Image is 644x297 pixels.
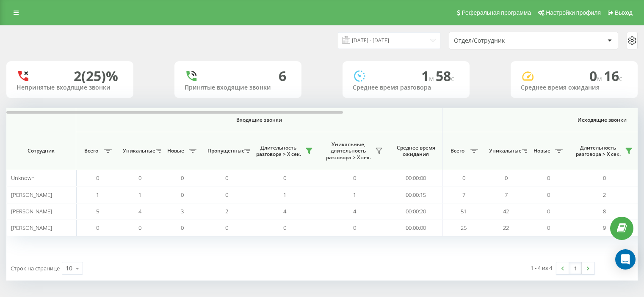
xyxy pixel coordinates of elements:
span: [PERSON_NAME] [11,191,52,199]
span: 0 [547,207,550,215]
span: 4 [138,207,141,215]
span: 7 [505,191,508,199]
span: Длительность разговора > Х сек. [574,144,622,158]
div: Отдел/Сотрудник [454,37,555,44]
span: Строк на странице [11,264,60,272]
td: 00:00:00 [390,170,442,186]
span: 1 [96,191,99,199]
span: 0 [181,191,184,199]
span: 1 [421,67,436,85]
span: 0 [603,174,606,182]
span: Сотрудник [14,147,69,154]
span: Настройки профиля [546,9,601,16]
span: 0 [138,224,141,232]
span: 42 [503,207,509,215]
span: c [451,74,454,83]
span: 0 [462,174,465,182]
span: 5 [96,207,99,215]
span: 25 [461,224,467,232]
td: 00:00:00 [390,220,442,236]
span: 2 [225,207,228,215]
span: Новые [165,147,186,154]
span: c [619,74,622,83]
div: Open Intercom Messenger [615,249,636,270]
div: Принятые входящие звонки [185,84,291,91]
span: 4 [353,207,356,215]
span: Unknown [11,174,35,182]
span: 0 [547,174,550,182]
span: 9 [603,224,606,232]
span: 8 [603,207,606,215]
span: 22 [503,224,509,232]
span: 0 [181,174,184,182]
span: [PERSON_NAME] [11,224,52,232]
span: 0 [353,224,356,232]
span: 1 [283,191,286,199]
span: 4 [283,207,286,215]
span: 0 [589,67,604,85]
span: м [429,74,436,83]
div: Среднее время разговора [353,84,459,91]
span: Пропущенные [207,147,242,154]
span: 58 [436,67,454,85]
span: Входящие звонки [98,117,420,123]
span: 0 [283,174,286,182]
span: 0 [225,174,228,182]
span: Уникальные [123,147,153,154]
span: Длительность разговора > Х сек. [254,144,303,158]
span: 7 [462,191,465,199]
span: Уникальные [489,147,520,154]
span: 0 [96,224,99,232]
span: 0 [547,191,550,199]
span: 0 [225,224,228,232]
span: 2 [603,191,606,199]
span: 0 [181,224,184,232]
div: Среднее время ожидания [521,84,627,91]
span: Выход [615,9,633,16]
span: 51 [461,207,467,215]
span: Новые [531,147,553,154]
span: 1 [353,191,356,199]
span: [PERSON_NAME] [11,207,52,215]
span: Реферальная программа [462,9,531,16]
td: 00:00:15 [390,186,442,203]
span: Среднее время ожидания [396,144,436,158]
span: 0 [138,174,141,182]
span: 0 [505,174,508,182]
span: 0 [96,174,99,182]
span: 3 [181,207,184,215]
td: 00:00:20 [390,203,442,220]
a: 1 [569,262,582,274]
div: 10 [66,264,72,272]
div: 2 (25)% [74,68,118,84]
span: Уникальные, длительность разговора > Х сек. [324,141,373,161]
span: м [597,74,604,83]
span: 0 [547,224,550,232]
span: 0 [353,174,356,182]
span: Всего [447,147,468,154]
div: Непринятые входящие звонки [17,84,123,91]
span: 0 [225,191,228,199]
div: 6 [279,68,286,84]
span: 1 [138,191,141,199]
div: 1 - 4 из 4 [531,264,552,272]
span: 16 [604,67,622,85]
span: 0 [283,224,286,232]
span: Всего [80,147,102,154]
